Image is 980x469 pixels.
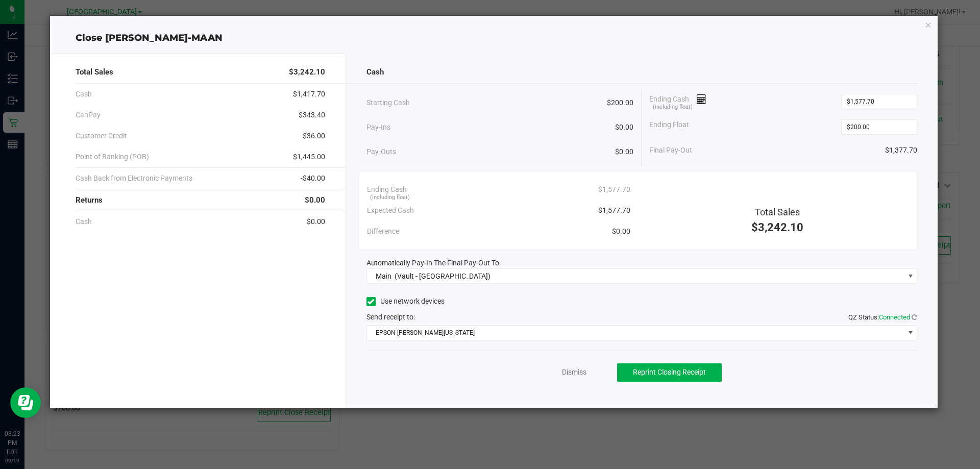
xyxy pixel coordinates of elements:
[366,66,384,78] span: Cash
[649,94,706,109] span: Ending Cash
[366,313,415,321] span: Send receipt to:
[607,97,633,108] span: $200.00
[76,216,92,227] span: Cash
[76,89,92,100] span: Cash
[879,313,910,321] span: Connected
[598,184,630,195] span: $1,577.70
[370,193,410,202] span: (including float)
[395,272,491,280] span: (Vault - [GEOGRAPHIC_DATA])
[885,145,917,156] span: $1,377.70
[10,387,41,418] iframe: Resource center
[617,363,722,382] button: Reprint Closing Receipt
[615,146,633,157] span: $0.00
[76,152,149,162] span: Point of Banking (POB)
[307,216,325,227] span: $0.00
[751,221,803,234] span: $3,242.10
[366,122,390,133] span: Pay-Ins
[376,272,391,280] span: Main
[598,205,630,216] span: $1,577.70
[649,145,692,156] span: Final Pay-Out
[562,367,586,378] a: Dismiss
[366,259,501,267] span: Automatically Pay-In The Final Pay-Out To:
[366,97,410,108] span: Starting Cash
[653,103,693,112] span: (including float)
[848,313,917,321] span: QZ Status:
[367,205,414,216] span: Expected Cash
[615,122,633,133] span: $0.00
[76,189,325,211] div: Returns
[76,66,113,78] span: Total Sales
[293,89,325,100] span: $1,417.70
[303,131,325,141] span: $36.00
[367,326,904,340] span: EPSON-[PERSON_NAME][US_STATE]
[301,173,325,184] span: -$40.00
[612,226,630,237] span: $0.00
[50,31,938,45] div: Close [PERSON_NAME]-MAAN
[649,119,689,135] span: Ending Float
[366,146,396,157] span: Pay-Outs
[755,207,800,217] span: Total Sales
[367,184,407,195] span: Ending Cash
[633,368,706,376] span: Reprint Closing Receipt
[299,110,325,120] span: $343.40
[366,296,445,307] label: Use network devices
[293,152,325,162] span: $1,445.00
[289,66,325,78] span: $3,242.10
[76,110,101,120] span: CanPay
[305,194,325,206] span: $0.00
[367,226,399,237] span: Difference
[76,131,127,141] span: Customer Credit
[76,173,192,184] span: Cash Back from Electronic Payments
